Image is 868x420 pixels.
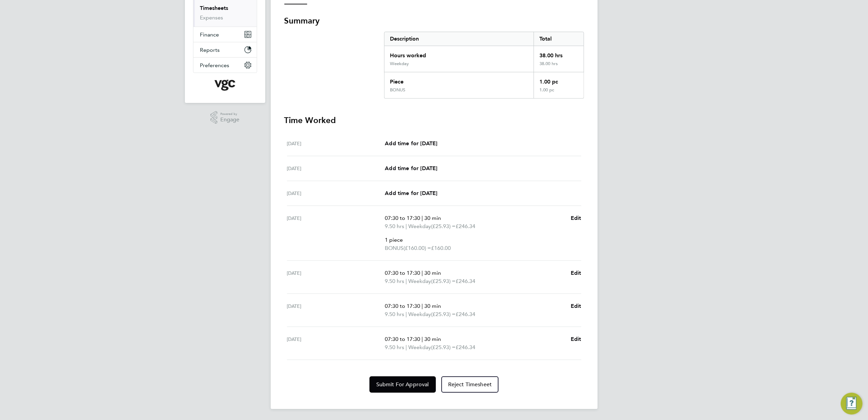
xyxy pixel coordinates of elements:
button: Preferences [193,58,257,73]
span: | [422,270,423,276]
div: Weekday [390,61,409,66]
a: Edit [571,335,581,343]
a: Powered byEngage [210,111,239,124]
button: Finance [193,27,257,42]
span: (£25.93) = [431,278,456,284]
div: [DATE] [287,302,385,318]
div: Summary [384,32,584,99]
span: 30 min [424,270,441,276]
span: 9.50 hrs [385,278,404,284]
span: Finance [200,31,219,38]
span: Reports [200,47,220,53]
a: Add time for [DATE] [385,164,437,172]
span: £160.00 [431,245,451,251]
h3: Time Worked [284,115,584,126]
span: Weekday [408,277,431,285]
span: 30 min [424,303,441,309]
div: [DATE] [287,164,385,172]
div: [DATE] [287,335,385,351]
span: 07:30 to 17:30 [385,336,420,342]
span: Engage [220,117,239,123]
span: 07:30 to 17:30 [385,215,420,221]
span: Add time for [DATE] [385,190,437,196]
div: [DATE] [287,269,385,285]
span: £246.34 [456,278,475,284]
span: Edit [571,270,581,276]
span: 9.50 hrs [385,223,404,229]
span: 07:30 to 17:30 [385,303,420,309]
span: Add time for [DATE] [385,140,437,147]
div: Description [384,32,534,46]
span: Powered by [220,111,239,117]
span: Weekday [408,343,431,351]
span: Weekday [408,222,431,230]
span: | [422,336,423,342]
span: 30 min [424,215,441,221]
span: (£160.00) = [404,245,431,251]
div: [DATE] [287,214,385,252]
span: BONUS [385,244,404,252]
span: £246.34 [456,311,475,317]
img: vgcgroup-logo-retina.png [215,80,235,91]
div: 1.00 pc [534,72,583,87]
div: Total [534,32,583,46]
span: | [422,303,423,309]
a: Edit [571,214,581,222]
button: Reports [193,42,257,57]
div: [DATE] [287,189,385,197]
span: | [406,223,407,229]
div: [DATE] [287,139,385,148]
span: 9.50 hrs [385,311,404,317]
span: Weekday [408,310,431,318]
span: | [406,278,407,284]
span: Add time for [DATE] [385,165,437,171]
span: (£25.93) = [431,311,456,317]
a: Edit [571,269,581,277]
span: £246.34 [456,223,475,229]
div: Piece [384,72,534,87]
span: Submit For Approval [376,381,429,388]
a: Edit [571,302,581,310]
div: BONUS [390,87,405,93]
span: | [422,215,423,221]
span: (£25.93) = [431,344,456,350]
p: 1 piece [385,236,565,244]
span: Edit [571,303,581,309]
span: Preferences [200,62,230,69]
h3: Summary [284,15,584,26]
button: Submit For Approval [369,376,436,393]
a: Timesheets [200,5,228,11]
section: Timesheet [284,15,584,393]
button: Reject Timesheet [441,376,499,393]
span: Edit [571,336,581,342]
span: £246.34 [456,344,475,350]
a: Add time for [DATE] [385,139,437,148]
div: 38.00 hrs [534,61,583,72]
a: Add time for [DATE] [385,189,437,197]
span: 9.50 hrs [385,344,404,350]
div: 38.00 hrs [534,46,583,61]
span: Reject Timesheet [448,381,492,388]
span: Edit [571,215,581,221]
span: 30 min [424,336,441,342]
div: 1.00 pc [534,87,583,98]
span: | [406,344,407,350]
div: Hours worked [384,46,534,61]
button: Engage Resource Center [841,393,863,415]
span: 07:30 to 17:30 [385,270,420,276]
span: | [406,311,407,317]
span: (£25.93) = [431,223,456,229]
a: Go to home page [193,80,257,91]
a: Expenses [200,14,223,21]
